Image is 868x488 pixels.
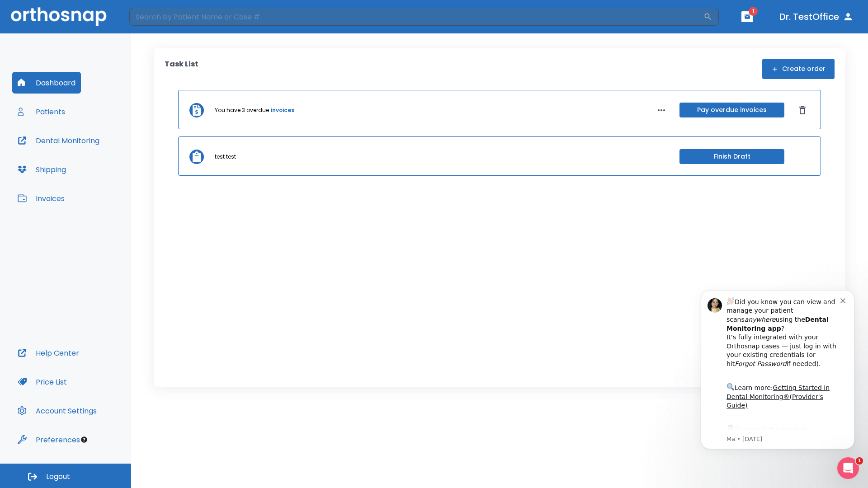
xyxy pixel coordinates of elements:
[837,457,859,479] iframe: Intercom live chat
[12,429,85,450] button: Preferences
[12,101,71,122] button: Patients
[776,9,857,25] button: Dr. TestOffice
[165,59,198,79] p: Task List
[679,149,784,164] button: Finish Draft
[12,371,72,393] button: Price List
[12,342,85,364] button: Help Center
[12,188,70,209] button: Invoices
[12,130,105,151] button: Dental Monitoring
[12,72,81,94] button: Dashboard
[749,7,758,16] span: 1
[856,457,863,465] span: 1
[46,472,70,482] span: Logout
[679,103,784,117] button: Pay overdue invoices
[215,106,269,114] p: You have 3 overdue
[80,436,88,444] div: Tooltip anchor
[12,400,102,422] button: Account Settings
[129,8,703,26] input: Search by Patient Name or Case #
[687,279,868,483] iframe: Intercom notifications message
[12,159,71,180] button: Shipping
[762,59,835,79] button: Create order
[215,153,236,161] p: test test
[795,103,810,117] button: Dismiss
[271,106,294,114] a: invoices
[11,7,107,26] img: Orthosnap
